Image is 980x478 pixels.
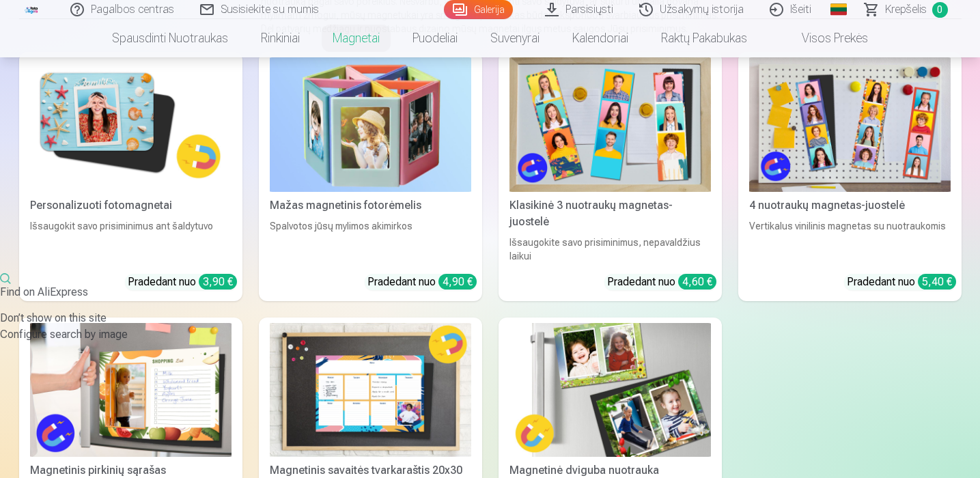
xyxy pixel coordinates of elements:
[764,19,884,57] a: Visos prekės
[607,274,716,290] div: Pradedant nuo
[19,52,242,301] a: Personalizuoti fotomagnetaiPersonalizuoti fotomagnetaiIšsaugokit savo prisiminimus ant šaldytuvoP...
[556,19,645,57] a: Kalendoriai
[25,219,237,263] div: Išsaugokit savo prisiminimus ant šaldytuvo
[509,57,711,192] img: Klasikinė 3 nuotraukų magnetas-juostelė
[264,219,477,263] div: Spalvotos jūsų mylimos akimirkos
[30,57,232,192] img: Personalizuoti fotomagnetai
[738,52,962,301] a: 4 nuotraukų magnetas-juostelė4 nuotraukų magnetas-juostelėVertikalus vinilinis magnetas su nuotra...
[678,274,716,290] div: 4,60 €
[25,197,237,214] div: Personalizuoti fotomagnetai
[96,19,244,57] a: Spausdinti nuotraukas
[396,19,474,57] a: Puodeliai
[499,52,722,301] a: Klasikinė 3 nuotraukų magnetas-juostelėKlasikinė 3 nuotraukų magnetas-juostelėIšsaugokite savo pr...
[367,274,477,290] div: Pradedant nuo
[199,274,237,290] div: 3,90 €
[128,274,237,290] div: Pradedant nuo
[744,197,956,214] div: 4 nuotraukų magnetas-juostelė
[847,274,956,290] div: Pradedant nuo
[270,57,471,192] img: Mažas magnetinis fotorėmelis
[270,323,471,458] img: Magnetinis savaitės tvarkaraštis 20x30 cm
[259,52,482,301] a: Mažas magnetinis fotorėmelisMažas magnetinis fotorėmelisSpalvotos jūsų mylimos akimirkosPradedant...
[509,323,711,458] img: Magnetinė dviguba nuotrauka
[244,19,316,57] a: Rinkiniai
[918,274,956,290] div: 5,40 €
[438,274,477,290] div: 4,90 €
[25,5,40,14] img: /fa2
[645,19,764,57] a: Raktų pakabukas
[504,236,716,263] div: Išsaugokite savo prisiminimus, nepavaldžius laikui
[30,323,232,458] img: Magnetinis pirkinių sąrašas
[504,197,716,230] div: Klasikinė 3 nuotraukų magnetas-juostelė
[264,197,477,214] div: Mažas magnetinis fotorėmelis
[744,219,956,263] div: Vertikalus vinilinis magnetas su nuotraukomis
[749,57,951,192] img: 4 nuotraukų magnetas-juostelė
[885,1,927,18] span: Krepšelis
[932,2,948,18] span: 0
[474,19,556,57] a: Suvenyrai
[316,19,396,57] a: Magnetai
